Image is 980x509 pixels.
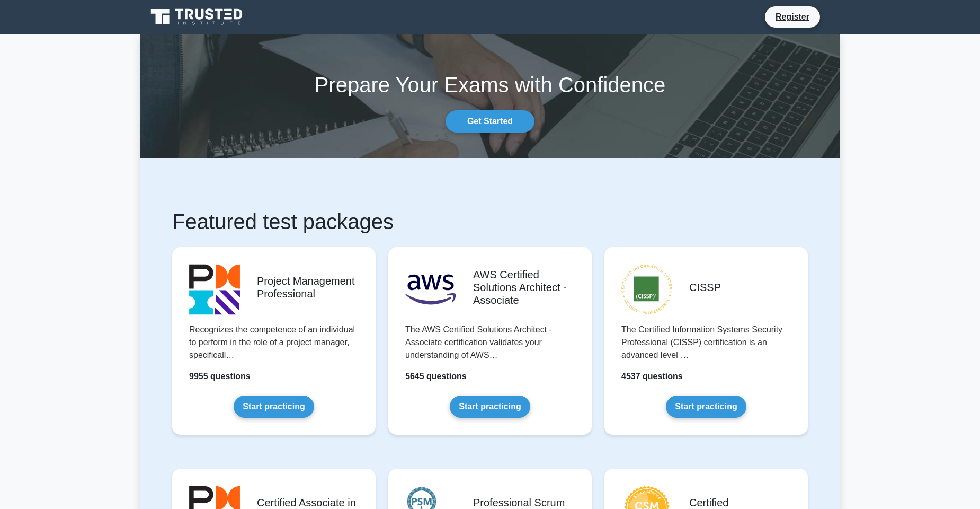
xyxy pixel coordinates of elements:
[172,209,808,234] h1: Featured test packages
[450,396,530,418] a: Start practicing
[234,396,314,418] a: Start practicing
[140,72,840,98] h1: Prepare Your Exams with Confidence
[769,10,816,23] a: Register
[446,110,534,133] a: Get Started
[666,396,746,418] a: Start practicing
